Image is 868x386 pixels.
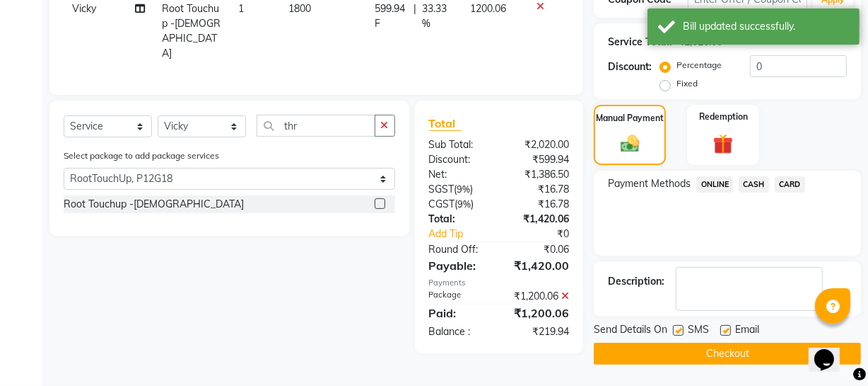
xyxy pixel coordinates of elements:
img: _cash.svg [615,133,645,155]
div: ₹1,200.06 [499,305,580,322]
div: Discount: [608,59,652,74]
div: Service Total: [608,35,672,50]
span: 1200.06 [470,2,506,15]
div: ₹0 [512,227,580,242]
span: Send Details On [594,322,667,340]
label: Fixed [676,77,698,90]
label: Redemption [699,110,748,123]
div: ₹1,386.50 [499,167,580,182]
label: Manual Payment [596,112,664,125]
div: Package [418,289,499,304]
div: Root Touchup -[DEMOGRAPHIC_DATA] [64,197,244,212]
span: CASH [739,176,769,193]
span: ONLINE [696,176,733,193]
span: 599.94 F [375,1,408,31]
span: 33.33 % [422,1,453,31]
span: CARD [775,176,805,193]
span: Total [429,116,462,131]
div: ₹16.78 [499,197,580,212]
span: SGST [429,183,454,195]
div: ₹1,420.06 [499,212,580,227]
input: Search or Scan [257,115,375,137]
span: 9% [457,183,471,195]
div: ( ) [418,197,499,212]
span: 9% [458,198,471,210]
div: Discount: [418,152,499,167]
div: ₹1,420.00 [499,257,580,274]
label: Select package to add package services [64,149,219,162]
div: Sub Total: [418,137,499,152]
div: Payments [429,277,570,289]
div: Net: [418,167,499,182]
div: Balance : [418,324,499,339]
div: ₹1,200.06 [499,289,580,304]
div: ( ) [418,182,499,197]
div: Description: [608,274,664,289]
div: Payable: [418,257,499,274]
a: Add Tip [418,227,512,242]
iframe: chat widget [809,329,854,372]
span: Root Touchup -[DEMOGRAPHIC_DATA] [162,2,221,59]
button: Checkout [594,343,861,365]
span: 1800 [288,2,311,15]
div: Round Off: [418,242,499,257]
span: CGST [429,198,455,210]
div: ₹599.94 [499,152,580,167]
label: Percentage [676,59,722,72]
div: ₹2,020.00 [499,137,580,152]
div: Paid: [418,305,499,322]
img: _gift.svg [707,132,739,157]
div: ₹0.06 [499,242,580,257]
span: Payment Methods [608,176,691,191]
span: Email [735,322,759,340]
div: Bill updated successfully. [683,19,849,34]
span: | [414,1,416,31]
div: ₹16.78 [499,182,580,197]
span: SMS [688,322,709,340]
div: Total: [418,212,499,227]
div: ₹219.94 [499,324,580,339]
span: 1 [238,2,244,15]
span: Vicky [72,2,96,15]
